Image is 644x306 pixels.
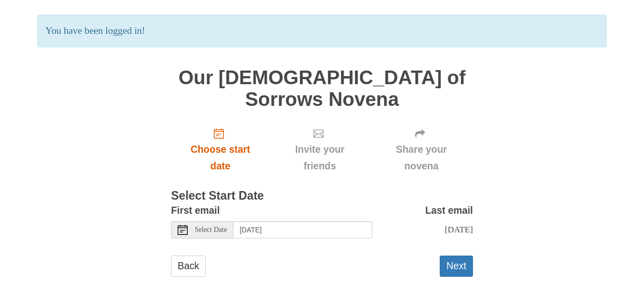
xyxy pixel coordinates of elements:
[171,256,206,276] a: Back
[280,141,360,174] span: Invite your friends
[37,15,606,47] p: You have been logged in!
[171,202,220,219] label: First email
[171,120,270,180] a: Choose start date
[270,120,370,180] div: Click "Next" to confirm your start date first.
[171,67,473,110] h1: Our [DEMOGRAPHIC_DATA] of Sorrows Novena
[380,141,463,174] span: Share your novena
[171,190,473,203] h3: Select Start Date
[425,202,473,219] label: Last email
[370,120,473,180] div: Click "Next" to confirm your start date first.
[181,141,260,174] span: Choose start date
[195,226,227,233] span: Select Date
[440,256,473,276] button: Next
[445,224,473,234] span: [DATE]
